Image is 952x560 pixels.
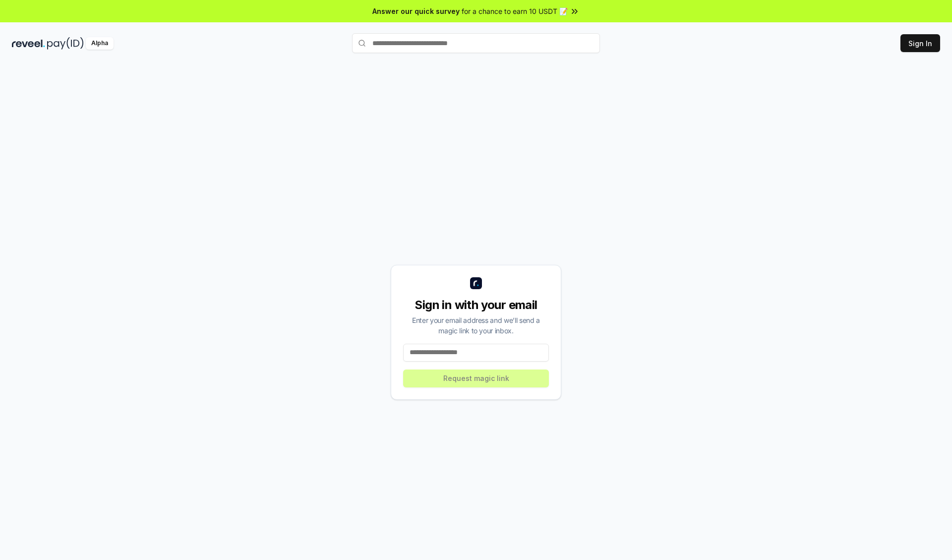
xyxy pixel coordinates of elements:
button: Sign In [900,34,940,52]
span: Answer our quick survey [372,6,460,16]
img: pay_id [47,37,84,50]
div: Enter your email address and we’ll send a magic link to your inbox. [403,315,549,336]
img: reveel_dark [12,37,45,50]
div: Alpha [86,37,114,50]
div: Sign in with your email [403,297,549,313]
img: logo_small [470,277,482,289]
span: for a chance to earn 10 USDT 📝 [462,6,568,16]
